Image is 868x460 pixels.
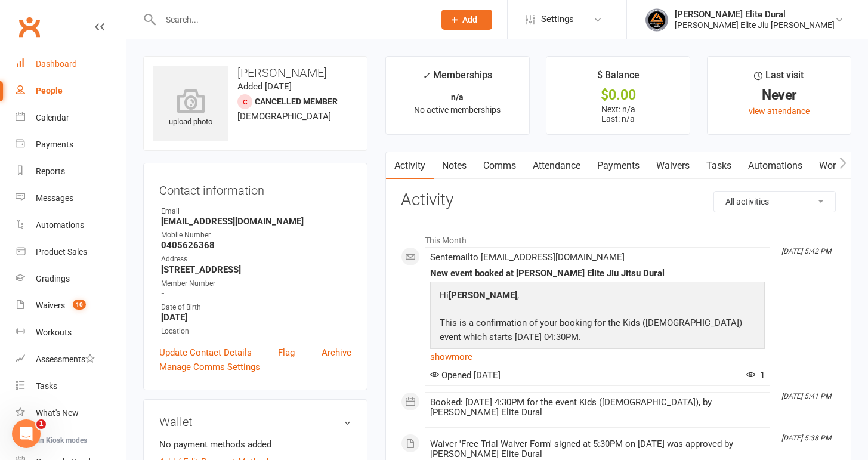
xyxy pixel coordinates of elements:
span: Add [462,15,477,24]
div: Mobile Number [161,230,351,241]
div: Assessments [36,354,95,364]
p: Hi , [437,288,758,305]
a: Clubworx [14,12,44,42]
div: Booked: [DATE] 4:30PM for the event Kids ([DEMOGRAPHIC_DATA]), by [PERSON_NAME] Elite Dural [430,397,765,418]
a: Manage Comms Settings [159,360,260,374]
a: Automations [740,152,811,180]
a: view attendance [749,106,810,116]
a: Comms [475,152,524,180]
h3: Contact information [159,179,351,197]
iframe: Intercom live chat [12,419,41,448]
div: Address [161,254,351,265]
i: [DATE] 5:41 PM [781,392,831,400]
input: Search... [157,11,426,28]
div: Gradings [36,274,70,283]
h3: [PERSON_NAME] [153,66,357,79]
a: Update Contact Details [159,345,252,360]
div: upload photo [153,89,228,128]
li: No payment methods added [159,437,351,452]
div: Messages [36,193,73,203]
div: Automations [36,220,84,230]
i: [DATE] 5:38 PM [781,434,831,442]
div: Location [161,326,351,337]
i: ✓ [422,70,430,81]
a: Workouts [16,319,126,346]
div: $ Balance [597,67,640,89]
strong: 0405626368 [161,240,351,251]
div: What's New [36,408,79,418]
div: Payments [36,140,73,149]
div: Email [161,206,351,217]
span: Opened [DATE] [430,370,501,381]
div: Last visit [754,67,804,89]
span: [DEMOGRAPHIC_DATA] [237,111,331,122]
span: 1 [36,419,46,429]
strong: [DATE] [161,312,351,323]
a: Messages [16,185,126,212]
a: Tasks [698,152,740,180]
div: Tasks [36,381,57,391]
button: Add [441,10,492,30]
span: 1 [746,370,765,381]
div: Waivers [36,301,65,310]
a: Attendance [524,152,589,180]
div: New event booked at [PERSON_NAME] Elite Jiu Jitsu Dural [430,268,765,279]
a: Dashboard [16,51,126,78]
a: Gradings [16,265,126,292]
div: Calendar [36,113,69,122]
div: Product Sales [36,247,87,257]
a: Calendar [16,104,126,131]
a: show more [430,348,765,365]
a: Waivers 10 [16,292,126,319]
a: Workouts [811,152,867,180]
a: Automations [16,212,126,239]
h3: Wallet [159,415,351,428]
a: Payments [589,152,648,180]
a: Flag [278,345,295,360]
span: 10 [73,300,86,310]
strong: n/a [451,92,464,102]
span: Cancelled member [255,97,338,106]
a: Archive [322,345,351,360]
a: People [16,78,126,104]
h3: Activity [401,191,836,209]
div: Member Number [161,278,351,289]
div: People [36,86,63,95]
li: This Month [401,228,836,247]
div: [PERSON_NAME] Elite Dural [675,9,835,20]
strong: - [161,288,351,299]
div: Workouts [36,328,72,337]
a: Assessments [16,346,126,373]
div: $0.00 [557,89,679,101]
img: thumb_image1702864552.png [645,8,669,32]
span: Sent email to [EMAIL_ADDRESS][DOMAIN_NAME] [430,252,625,263]
a: Tasks [16,373,126,400]
div: Never [718,89,840,101]
span: Settings [541,6,574,33]
p: Next: n/a Last: n/a [557,104,679,124]
div: Date of Birth [161,302,351,313]
a: Payments [16,131,126,158]
strong: [STREET_ADDRESS] [161,264,351,275]
strong: [PERSON_NAME] [449,290,517,301]
a: Reports [16,158,126,185]
span: No active memberships [414,105,501,115]
div: Reports [36,166,65,176]
p: This is a confirmation of your booking for the Kids ([DEMOGRAPHIC_DATA]) event which starts [DATE... [437,316,758,347]
a: What's New [16,400,126,427]
a: Product Sales [16,239,126,265]
time: Added [DATE] [237,81,292,92]
a: Waivers [648,152,698,180]
div: Waiver 'Free Trial Waiver Form' signed at 5:30PM on [DATE] was approved by [PERSON_NAME] Elite Dural [430,439,765,459]
strong: [EMAIL_ADDRESS][DOMAIN_NAME] [161,216,351,227]
div: [PERSON_NAME] Elite Jiu [PERSON_NAME] [675,20,835,30]
i: [DATE] 5:42 PM [781,247,831,255]
div: Memberships [422,67,492,89]
div: Dashboard [36,59,77,69]
a: Notes [434,152,475,180]
a: Activity [386,152,434,180]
